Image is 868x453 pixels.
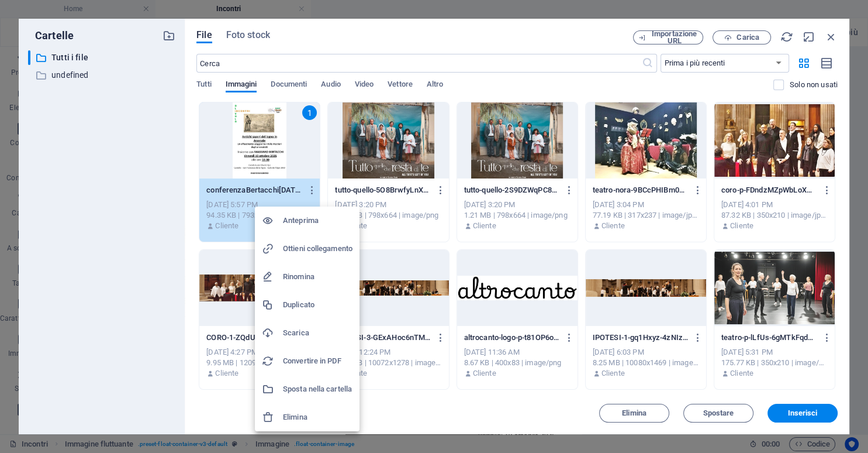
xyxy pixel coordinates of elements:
h6: Sposta nella cartella [283,382,352,396]
h6: Elimina [283,410,352,424]
h6: Anteprima [283,214,352,228]
h6: Ottieni collegamento [283,242,352,256]
h6: Rinomina [283,270,352,284]
h6: Duplicato [283,298,352,312]
h6: Convertire in PDF [283,354,352,368]
h6: Scarica [283,326,352,340]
